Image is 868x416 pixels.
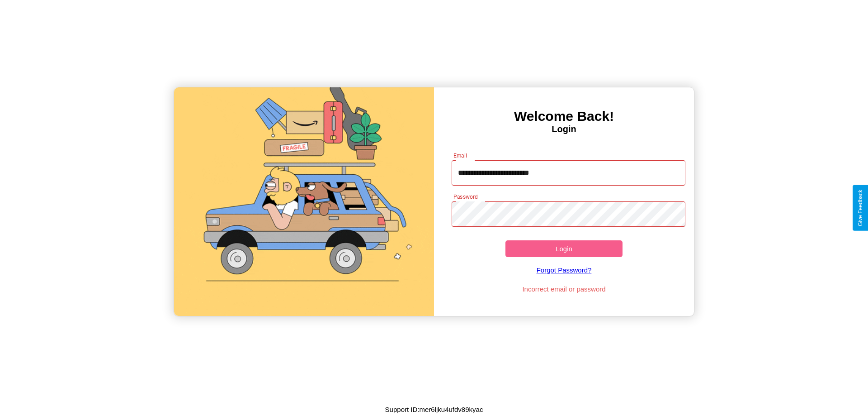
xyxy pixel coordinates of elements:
button: Login [505,240,623,257]
h4: Login [434,124,694,134]
a: Forgot Password? [447,257,681,283]
label: Email [453,152,467,159]
img: gif [174,87,434,316]
div: Give Feedback [857,190,863,226]
p: Support ID: mer6ljku4ufdv89kyac [385,403,483,416]
label: Password [453,193,477,201]
p: Incorrect email or password [447,283,681,295]
h3: Welcome Back! [434,109,694,124]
